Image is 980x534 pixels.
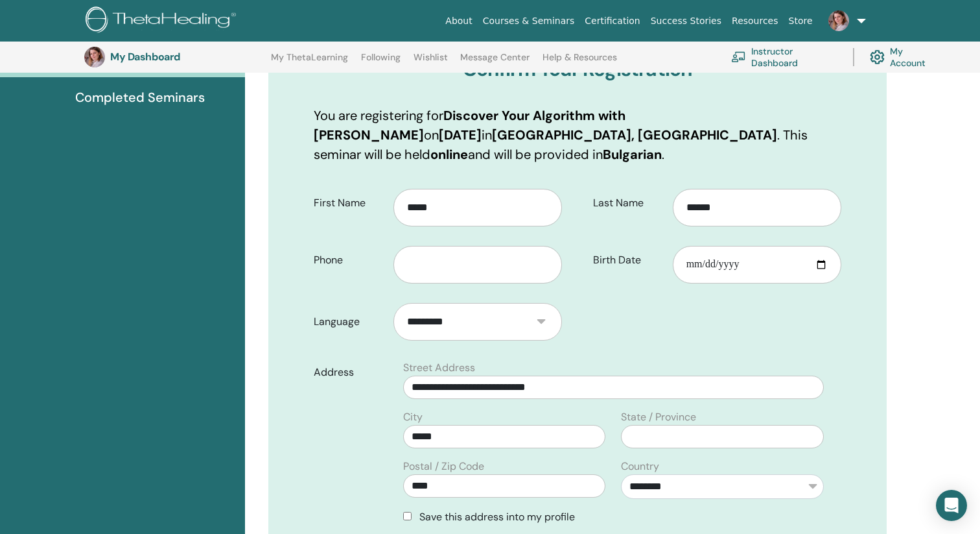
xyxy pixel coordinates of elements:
a: Help & Resources [542,52,617,73]
label: Language [304,309,393,334]
a: Instructor Dashboard [731,43,837,71]
img: cog.svg [870,47,885,68]
label: State / Province [621,409,696,425]
label: Address [304,360,395,385]
span: Save this address into my profile [419,510,575,524]
a: About [440,9,477,33]
a: Courses & Seminars [478,9,580,33]
a: Store [784,9,818,33]
label: Street Address [403,360,475,376]
b: [DATE] [439,127,482,143]
a: My Account [870,43,939,71]
label: Country [621,459,659,474]
label: City [403,409,423,425]
img: logo.png [86,6,240,36]
img: chalkboard-teacher.svg [731,51,746,62]
label: First Name [304,191,393,215]
a: Wishlist [414,52,448,73]
a: Message Center [460,52,530,73]
img: default.jpg [828,10,849,31]
span: Completed Seminars [75,88,205,107]
a: Success Stories [646,9,727,33]
label: Birth Date [583,248,673,273]
a: My ThetaLearning [271,52,348,73]
a: Certification [579,9,645,33]
b: Discover Your Algorithm with [PERSON_NAME] [314,107,625,143]
label: Phone [304,248,393,273]
h3: Confirm Your Registration [314,58,841,81]
label: Last Name [583,191,673,215]
p: You are registering for on in . This seminar will be held and will be provided in . [314,106,841,164]
b: [GEOGRAPHIC_DATA], [GEOGRAPHIC_DATA] [492,127,777,143]
b: online [430,146,468,163]
h3: My Dashboard [110,51,240,63]
div: Open Intercom Messenger [936,490,967,521]
a: Resources [727,9,784,33]
b: Bulgarian [603,146,662,163]
label: Postal / Zip Code [403,459,484,474]
a: Following [361,52,401,73]
img: default.jpg [84,47,105,67]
